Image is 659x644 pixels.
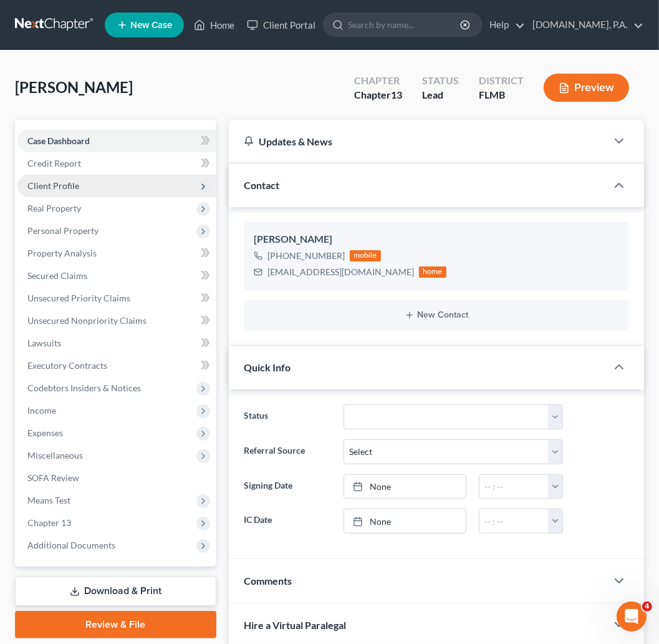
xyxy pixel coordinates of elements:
[17,467,216,489] a: SOFA Review
[27,225,99,236] span: Personal Property
[17,130,216,152] a: Case Dashboard
[27,158,81,168] span: Credit Report
[188,14,241,36] a: Home
[422,88,459,102] div: Lead
[15,577,216,606] a: Download & Print
[17,242,216,265] a: Property Analysis
[27,540,115,550] span: Additional Documents
[241,14,322,36] a: Client Portal
[479,74,524,88] div: District
[27,517,71,528] span: Chapter 13
[27,360,107,371] span: Executory Contracts
[642,602,652,612] span: 4
[17,287,216,310] a: Unsecured Priority Claims
[244,179,279,191] span: Contact
[17,265,216,287] a: Secured Claims
[391,89,402,100] span: 13
[27,248,97,258] span: Property Analysis
[419,266,446,278] div: home
[17,332,216,354] a: Lawsuits
[27,315,147,326] span: Unsecured Nonpriority Claims
[244,135,592,148] div: Updates & News
[27,135,90,146] span: Case Dashboard
[15,78,133,96] span: [PERSON_NAME]
[354,74,402,88] div: Chapter
[17,354,216,377] a: Executory Contracts
[544,74,629,102] button: Preview
[17,152,216,175] a: Credit Report
[267,250,345,262] div: [PHONE_NUMBER]
[244,575,292,587] span: Comments
[27,270,87,281] span: Secured Claims
[244,361,291,373] span: Quick Info
[354,88,402,102] div: Chapter
[27,338,61,348] span: Lawsuits
[27,450,83,461] span: Miscellaneous
[27,495,70,505] span: Means Test
[17,310,216,332] a: Unsecured Nonpriority Claims
[130,21,172,30] span: New Case
[15,611,216,638] a: Review & File
[254,232,619,247] div: [PERSON_NAME]
[479,475,549,499] input: -- : --
[422,74,459,88] div: Status
[483,14,525,36] a: Help
[267,266,414,278] div: [EMAIL_ADDRESS][DOMAIN_NAME]
[254,310,619,320] button: New Contact
[350,250,381,261] div: mobile
[238,509,337,534] label: IC Date
[617,602,647,632] iframe: Intercom live chat
[344,475,466,499] a: None
[238,404,337,429] label: Status
[244,619,346,631] span: Hire a Virtual Paralegal
[27,383,141,393] span: Codebtors Insiders & Notices
[526,14,643,36] a: [DOMAIN_NAME], P.A.
[27,180,79,191] span: Client Profile
[27,405,56,416] span: Income
[348,13,462,36] input: Search by name...
[479,88,524,102] div: FLMB
[27,293,130,303] span: Unsecured Priority Claims
[27,203,81,213] span: Real Property
[479,509,549,533] input: -- : --
[27,427,63,438] span: Expenses
[344,509,466,533] a: None
[27,472,79,483] span: SOFA Review
[238,439,337,464] label: Referral Source
[238,474,337,499] label: Signing Date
